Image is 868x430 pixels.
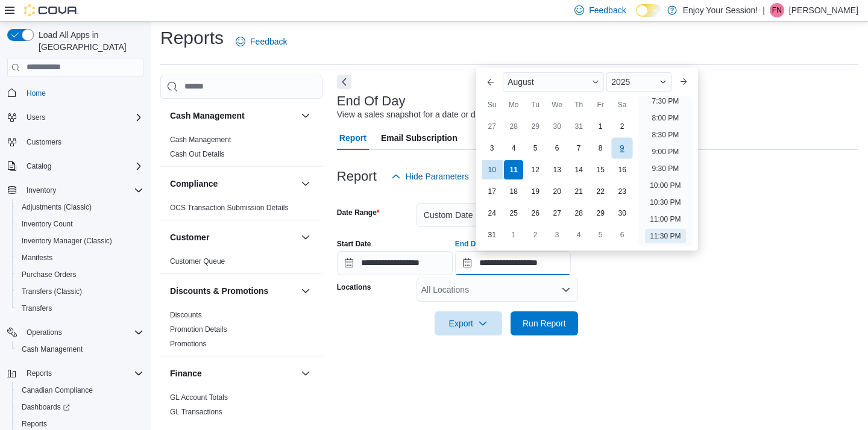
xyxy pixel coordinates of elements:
[636,4,661,17] input: Dark Mode
[569,117,588,136] div: day-31
[569,139,588,158] div: day-7
[547,95,567,114] div: We
[27,113,45,122] span: Users
[482,139,502,158] div: day-3
[22,253,52,263] span: Manifests
[482,182,502,201] div: day-17
[22,402,70,412] span: Dashboards
[17,267,81,282] a: Purchase Orders
[160,254,322,273] div: Customer
[160,308,322,356] div: Discounts & Promotions
[27,161,51,171] span: Catalog
[170,231,209,243] h3: Customer
[17,301,57,316] a: Transfers
[22,159,56,173] button: Catalog
[612,137,633,158] div: day-9
[612,117,632,136] div: day-2
[561,285,571,294] button: Open list of options
[647,128,684,142] li: 8:30 PM
[17,217,143,231] span: Inventory Count
[2,84,148,102] button: Home
[526,225,545,245] div: day-2
[547,225,567,245] div: day-3
[22,110,143,125] span: Users
[22,304,52,313] span: Transfers
[591,204,610,223] div: day-29
[17,400,75,414] a: Dashboards
[508,77,534,87] span: August
[547,204,567,223] div: day-27
[250,36,287,48] span: Feedback
[170,257,225,266] a: Customer Queue
[591,117,610,136] div: day-1
[27,369,52,378] span: Reports
[22,202,92,212] span: Adjustments (Classic)
[12,199,148,216] button: Adjustments (Classic)
[612,160,632,179] div: day-16
[17,383,98,397] a: Canadian Compliance
[27,89,46,98] span: Home
[170,231,296,243] button: Customer
[482,225,502,245] div: day-31
[591,182,610,201] div: day-22
[337,169,377,184] h3: Report
[683,3,758,17] p: Enjoy Your Session!
[647,145,684,159] li: 9:00 PM
[455,239,486,249] label: End Date
[12,300,148,317] button: Transfers
[386,164,474,189] button: Hide Parameters
[339,126,366,150] span: Report
[298,366,313,381] button: Finance
[170,340,207,348] a: Promotions
[27,328,62,337] span: Operations
[647,161,684,176] li: 9:30 PM
[569,95,588,114] div: Th
[337,282,371,292] label: Locations
[12,232,148,249] button: Inventory Manager (Classic)
[160,26,224,50] h1: Reports
[22,183,143,198] span: Inventory
[170,367,202,379] h3: Finance
[547,182,567,201] div: day-20
[27,185,56,195] span: Inventory
[337,94,406,108] h3: End Of Day
[170,311,202,319] a: Discounts
[2,365,148,382] button: Reports
[22,219,73,229] span: Inventory Count
[442,311,495,335] span: Export
[504,139,523,158] div: day-4
[612,182,632,201] div: day-23
[772,3,782,17] span: FN
[170,408,222,416] a: GL Transactions
[17,284,143,299] span: Transfers (Classic)
[455,251,571,275] input: Press the down key to enter a popover containing a calendar. Press the escape key to close the po...
[170,150,225,158] a: Cash Out Details
[337,239,371,249] label: Start Date
[674,72,693,92] button: Next month
[2,109,148,126] button: Users
[636,17,637,17] span: Dark Mode
[170,110,296,122] button: Cash Management
[645,229,685,243] li: 11:30 PM
[381,126,458,150] span: Email Subscription
[170,325,227,334] a: Promotion Details
[638,96,693,246] ul: Time
[298,284,313,298] button: Discounts & Promotions
[22,183,61,198] button: Inventory
[406,170,469,182] span: Hide Parameters
[22,287,82,296] span: Transfers (Classic)
[647,111,684,125] li: 8:00 PM
[504,117,523,136] div: day-28
[526,139,545,158] div: day-5
[612,204,632,223] div: day-30
[789,3,858,17] p: [PERSON_NAME]
[547,117,567,136] div: day-30
[17,251,57,265] a: Manifests
[170,178,296,190] button: Compliance
[511,311,578,335] button: Run Report
[17,301,143,316] span: Transfers
[504,95,523,114] div: Mo
[504,225,523,245] div: day-1
[526,182,545,201] div: day-19
[17,342,143,357] span: Cash Management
